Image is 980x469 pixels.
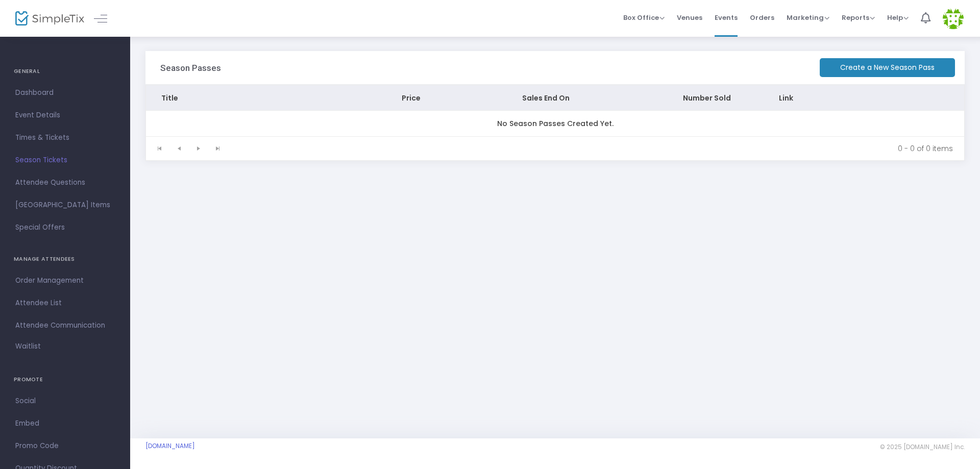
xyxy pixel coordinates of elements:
[750,5,774,31] span: Orders
[386,85,507,111] th: Price
[623,13,665,22] span: Box Office
[787,13,829,22] span: Marketing
[820,58,955,77] m-button: Create a New Season Pass
[15,86,115,100] span: Dashboard
[15,319,115,332] span: Attendee Communication
[764,85,884,111] th: Link
[145,442,195,450] a: [DOMAIN_NAME]
[880,443,965,451] span: © 2025 [DOMAIN_NAME] Inc.
[15,439,115,453] span: Promo Code
[15,221,115,234] span: Special Offers
[15,417,115,430] span: Embed
[15,341,41,352] span: Waitlist
[15,176,115,189] span: Attendee Questions
[14,369,116,390] h4: PROMOTE
[677,5,702,31] span: Venues
[146,85,964,136] div: Data table
[842,13,875,22] span: Reports
[15,109,115,122] span: Event Details
[235,143,953,154] kendo-pager-info: 0 - 0 of 0 items
[887,13,909,22] span: Help
[146,111,964,136] td: No Season Passes Created Yet.
[15,297,115,310] span: Attendee List
[14,249,116,269] h4: MANAGE ATTENDEES
[15,199,115,212] span: [GEOGRAPHIC_DATA] Items
[14,61,116,82] h4: GENERAL
[160,63,221,73] h3: Season Passes
[15,394,115,408] span: Social
[146,85,386,111] th: Title
[15,154,115,167] span: Season Tickets
[15,131,115,144] span: Times & Tickets
[15,274,115,287] span: Order Management
[715,5,738,31] span: Events
[668,85,764,111] th: Number Sold
[507,85,667,111] th: Sales End On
